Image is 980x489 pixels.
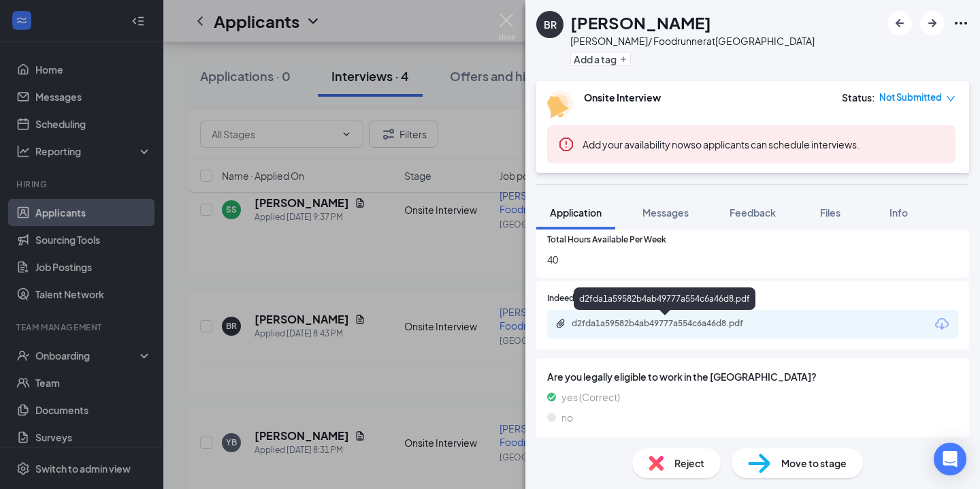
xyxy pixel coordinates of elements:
span: Not Submitted [879,91,942,104]
svg: ArrowRight [924,15,941,31]
button: ArrowRight [920,11,945,35]
span: 40 [547,252,958,267]
span: Are you legally eligible to work in the [GEOGRAPHIC_DATA]? [547,369,958,384]
div: d2fda1a59582b4ab49777a554c6a46d8.pdf [572,318,762,329]
span: Application [550,206,602,219]
b: Onsite Interview [584,91,661,104]
div: [PERSON_NAME]/ Foodrunner at [GEOGRAPHIC_DATA] [570,34,815,48]
span: Files [820,206,840,219]
svg: Download [934,316,950,332]
svg: ArrowLeftNew [892,15,908,31]
span: down [946,94,955,104]
h1: [PERSON_NAME] [570,11,711,34]
span: so applicants can schedule interviews. [583,138,860,151]
span: Messages [642,206,689,219]
span: Move to stage [781,456,847,471]
span: yes (Correct) [561,390,620,405]
svg: Plus [619,55,627,63]
svg: Ellipses [953,15,969,31]
div: Open Intercom Messenger [934,443,966,475]
div: d2fda1a59582b4ab49777a554c6a46d8.pdf [574,287,755,310]
span: Total Hours Available Per Week [547,234,666,247]
button: PlusAdd a tag [570,52,631,66]
svg: Error [558,136,574,153]
a: Paperclipd2fda1a59582b4ab49777a554c6a46d8.pdf [555,318,776,331]
span: Info [889,206,908,219]
div: Status : [842,91,875,104]
svg: Paperclip [555,318,566,329]
button: ArrowLeftNew [887,11,912,35]
div: BR [544,18,557,31]
span: Indeed Resume [547,292,607,305]
span: no [561,410,573,425]
span: Feedback [730,206,776,219]
button: Add your availability now [583,138,691,151]
span: Reject [674,456,704,471]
